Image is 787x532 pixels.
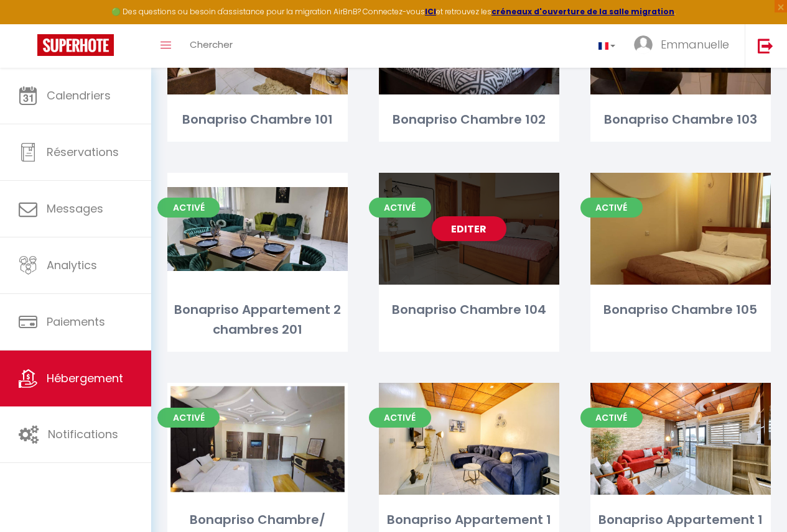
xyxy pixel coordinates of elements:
[37,34,114,56] img: Super Booking
[379,110,559,129] div: Bonapriso Chambre 102
[47,314,105,329] span: Paiements
[157,408,220,428] span: Activé
[625,24,745,68] a: ... Emmanuelle
[758,38,773,53] img: logout
[167,110,348,129] div: Bonapriso Chambre 101
[180,24,242,68] a: Chercher
[634,35,653,54] img: ...
[491,6,674,17] a: créneaux d'ouverture de la salle migration
[369,408,431,428] span: Activé
[580,198,643,218] span: Activé
[47,370,123,386] span: Hébergement
[661,37,729,52] span: Emmanuelle
[379,300,559,319] div: Bonapriso Chambre 104
[47,144,119,160] span: Réservations
[369,198,431,218] span: Activé
[157,198,220,218] span: Activé
[425,6,436,17] a: ICI
[590,300,771,319] div: Bonapriso Chambre 105
[10,5,47,42] button: Ouvrir le widget de chat LiveChat
[167,300,348,339] div: Bonapriso Appartement 2 chambres 201
[590,110,771,129] div: Bonapriso Chambre 103
[47,88,111,103] span: Calendriers
[48,426,118,442] span: Notifications
[47,257,97,273] span: Analytics
[190,38,233,51] span: Chercher
[432,216,506,241] a: Editer
[580,408,643,428] span: Activé
[47,201,103,216] span: Messages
